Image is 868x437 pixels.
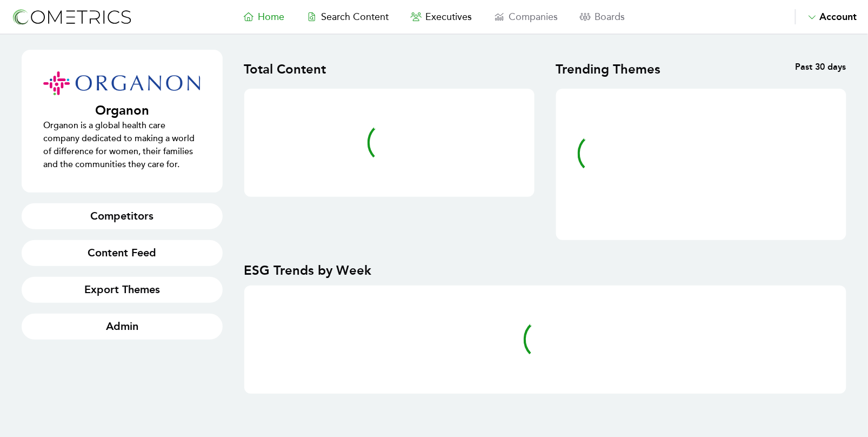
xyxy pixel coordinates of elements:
h1: Organon [43,102,201,119]
img: company logo [43,71,201,95]
p: Organon is a global health care company dedicated to making a world of difference for women, thei... [43,119,201,171]
span: Search Content [322,11,389,23]
button: Export Themes [22,277,223,303]
span: Boards [595,11,625,23]
svg: audio-loading [578,132,621,175]
a: Content Feed [22,240,223,266]
span: Companies [509,11,558,23]
div: Total Content [244,61,390,78]
button: Account [795,9,857,24]
svg: audio-loading [524,318,567,361]
a: Admin [22,314,223,340]
a: Search Content [296,9,400,24]
a: Executives [400,9,483,24]
div: ESG Trends by Week [244,262,847,279]
span: Account [820,11,857,23]
a: Companies [483,9,569,24]
a: Home [232,9,296,24]
a: Boards [569,9,636,24]
a: Competitors [22,203,223,229]
span: Home [258,11,285,23]
div: Past 30 days [701,61,846,78]
div: Trending Themes [556,61,702,78]
span: Executives [426,11,472,23]
img: logo-refresh-RPX2ODFg.svg [11,7,132,27]
svg: audio-loading [368,121,411,164]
